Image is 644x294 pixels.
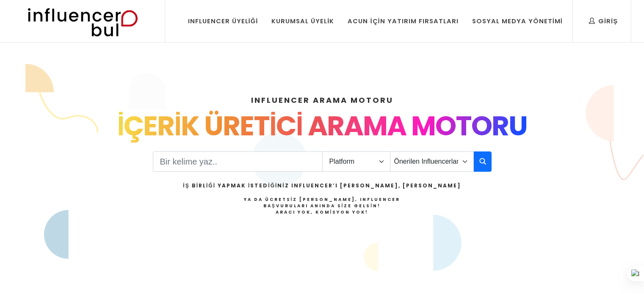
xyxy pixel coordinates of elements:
div: İÇERİK ÜRETİCİ ARAMA MOTORU [48,106,597,146]
h4: INFLUENCER ARAMA MOTORU [48,94,597,106]
h4: Ya da Ücretsiz [PERSON_NAME], Influencer Başvuruları Anında Size Gelsin! [183,196,461,215]
div: Sosyal Medya Yönetimi [472,16,563,26]
div: Giriş [589,16,618,26]
strong: Aracı Yok, Komisyon Yok! [276,209,369,215]
h2: İş Birliği Yapmak İstediğiniz Influencer’ı [PERSON_NAME], [PERSON_NAME] [183,182,461,190]
div: Acun İçin Yatırım Fırsatları [348,16,458,26]
input: Search [153,151,323,172]
div: Influencer Üyeliği [188,16,258,26]
div: Kurumsal Üyelik [271,16,334,26]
